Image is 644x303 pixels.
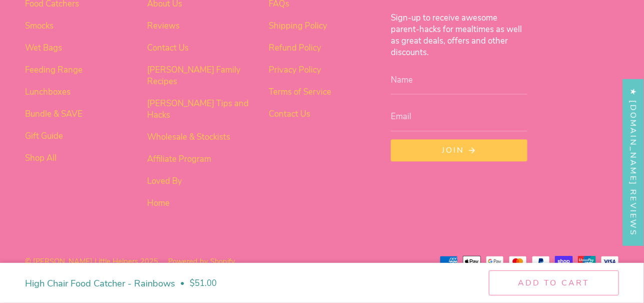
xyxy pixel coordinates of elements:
a: Wet Bags [25,42,62,54]
span: $51.00 [190,277,217,289]
a: Gift Guide [25,130,63,142]
input: Email [391,102,527,131]
a: Powered by Shopify [168,256,235,266]
h4: High Chair Food Catcher - Rainbows [25,277,175,289]
a: Shop All [25,152,57,164]
a: [PERSON_NAME] Family Recipes [147,64,241,87]
strong: Sign-up to receive awesome parent-hacks for mealtimes as well as great deals, offers and other di... [391,12,522,58]
a: Refund Policy [269,42,322,54]
button: Add to cart [489,270,619,295]
a: Feeding Range [25,64,83,76]
a: Contact Us [269,108,311,120]
a: [PERSON_NAME] Tips and Hacks [147,98,249,121]
a: Privacy Policy [269,64,322,76]
button: Join [391,139,527,161]
input: Name [391,66,527,95]
a: Reviews [147,20,180,32]
a: Lunchboxes [25,86,71,98]
a: Wholesale & Stockists [147,131,230,143]
a: Smocks [25,20,54,32]
a: Bundle & SAVE [25,108,83,120]
a: Home [147,197,170,209]
a: Loved By [147,175,182,187]
a: Terms of Service [269,86,332,98]
a: Contact Us [147,42,189,54]
a: © [PERSON_NAME] Little Helpers 2025 [25,256,158,266]
a: Shipping Policy [269,20,328,32]
span: Join [442,145,465,156]
a: Affiliate Program [147,153,211,165]
div: Click to open Judge.me floating reviews tab [623,79,644,245]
